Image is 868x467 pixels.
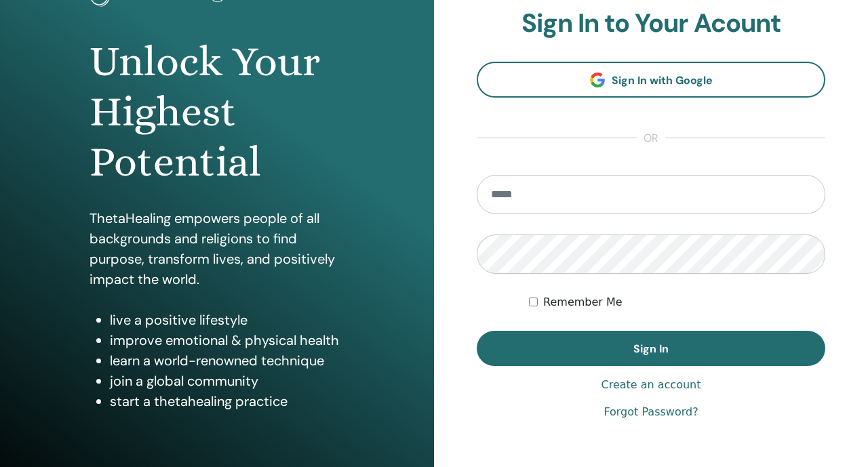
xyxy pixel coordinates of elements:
[529,294,825,310] div: Keep me authenticated indefinitely or until I manually logout
[477,331,825,366] button: Sign In
[612,73,713,87] span: Sign In with Google
[477,8,825,39] h2: Sign In to Your Acount
[637,130,665,146] span: or
[110,330,345,350] li: improve emotional & physical health
[633,342,669,356] span: Sign In
[543,294,623,310] label: Remember Me
[90,37,345,188] h1: Unlock Your Highest Potential
[110,310,345,330] li: live a positive lifestyle
[477,62,825,98] a: Sign In with Google
[110,391,345,411] li: start a thetahealing practice
[110,350,345,371] li: learn a world-renowned technique
[601,377,701,393] a: Create an account
[604,404,698,420] a: Forgot Password?
[110,371,345,391] li: join a global community
[90,208,345,289] p: ThetaHealing empowers people of all backgrounds and religions to find purpose, transform lives, a...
